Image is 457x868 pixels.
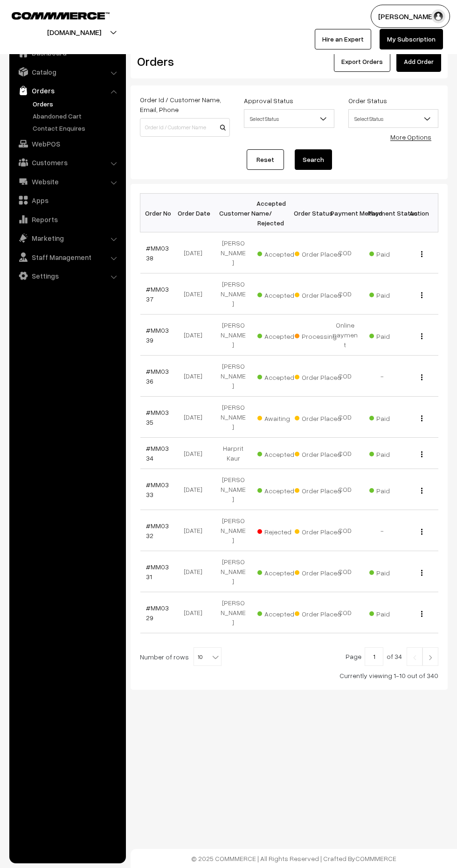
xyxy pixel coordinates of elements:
[140,194,178,232] th: Order No
[364,510,401,551] td: -
[380,29,443,49] a: My Subscription
[257,288,304,300] span: Accepted
[295,149,332,170] button: Search
[421,292,422,298] img: Menu
[146,604,169,622] a: #MM0329
[421,451,422,457] img: Menu
[257,447,304,459] span: Accepted
[295,447,341,459] span: Order Placed
[146,367,169,385] a: #MM0336
[146,408,169,426] a: #MM0335
[257,370,304,382] span: Accepted
[215,194,252,232] th: Customer Name
[348,109,438,128] span: Select Status
[14,21,134,44] button: [DOMAIN_NAME]
[146,563,169,581] a: #MM0331
[426,655,435,660] img: Right
[12,63,123,80] a: Catalog
[12,192,123,209] a: Apps
[315,29,371,49] a: Hire an Expert
[348,96,387,105] label: Order Status
[177,315,215,356] td: [DATE]
[421,333,422,339] img: Menu
[326,592,364,633] td: COD
[12,249,123,266] a: Staff Management
[410,655,419,660] img: Left
[252,194,289,232] th: Accepted / Rejected
[215,397,252,438] td: [PERSON_NAME]
[421,415,422,421] img: Menu
[326,397,364,438] td: COD
[334,51,390,72] button: Export Orders
[421,611,422,617] img: Menu
[257,566,304,578] span: Accepted
[12,267,123,284] a: Settings
[146,481,169,498] a: #MM0333
[421,251,422,257] img: Menu
[369,411,416,423] span: Paid
[421,488,422,494] img: Menu
[390,133,431,141] a: More Options
[295,411,341,423] span: Order Placed
[215,315,252,356] td: [PERSON_NAME]
[295,483,341,496] span: Order Placed
[369,483,416,496] span: Paid
[30,123,123,133] a: Contact Enquires
[194,647,222,666] span: 10
[295,247,341,259] span: Order Placed
[369,329,416,341] span: Paid
[131,849,457,868] footer: © 2025 COMMMERCE | All Rights Reserved | Crafted By
[369,288,416,300] span: Paid
[215,469,252,510] td: [PERSON_NAME]
[421,570,422,576] img: Menu
[177,510,215,551] td: [DATE]
[12,9,93,21] a: COMMMERCE
[194,648,221,666] span: 10
[215,356,252,397] td: [PERSON_NAME]
[295,525,341,537] span: Order Placed
[421,529,422,535] img: Menu
[349,111,438,127] span: Select Status
[257,525,304,537] span: Rejected
[177,592,215,633] td: [DATE]
[215,510,252,551] td: [PERSON_NAME]
[326,469,364,510] td: COD
[140,118,230,137] input: Order Id / Customer Name / Customer Email / Customer Phone
[326,194,364,232] th: Payment Method
[257,483,304,496] span: Accepted
[215,273,252,315] td: [PERSON_NAME]
[387,652,402,660] span: of 34
[146,522,169,539] a: #MM0332
[431,9,445,23] img: user
[146,244,169,262] a: #MM0338
[244,111,333,127] span: Select Status
[295,566,341,578] span: Order Placed
[346,652,361,660] span: Page
[257,329,304,341] span: Accepted
[364,356,401,397] td: -
[364,194,401,232] th: Payment Status
[247,149,284,170] a: Reset
[177,194,215,232] th: Order Date
[177,397,215,438] td: [DATE]
[177,232,215,273] td: [DATE]
[326,315,364,356] td: Online payment
[177,551,215,592] td: [DATE]
[326,273,364,315] td: COD
[137,54,229,69] h2: Orders
[244,96,293,105] label: Approval Status
[30,111,123,121] a: Abandoned Cart
[215,592,252,633] td: [PERSON_NAME]
[326,232,364,273] td: COD
[12,173,123,190] a: Website
[295,329,341,341] span: Processing
[12,135,123,152] a: WebPOS
[146,326,169,344] a: #MM0339
[295,288,341,300] span: Order Placed
[369,607,416,619] span: Paid
[215,551,252,592] td: [PERSON_NAME]
[177,469,215,510] td: [DATE]
[177,438,215,469] td: [DATE]
[421,374,422,380] img: Menu
[257,607,304,619] span: Accepted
